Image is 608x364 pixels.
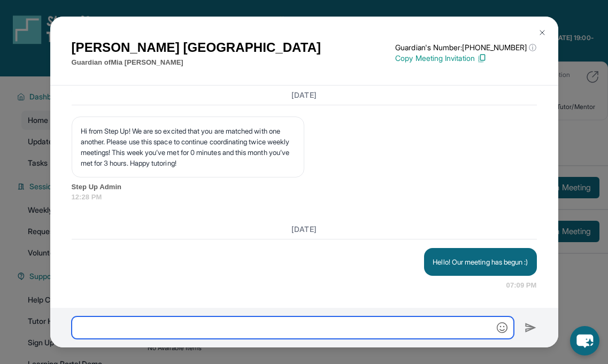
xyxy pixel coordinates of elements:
[395,53,536,64] p: Copy Meeting Invitation
[72,224,537,235] h3: [DATE]
[72,57,321,68] p: Guardian of Mia [PERSON_NAME]
[72,182,537,192] span: Step Up Admin
[72,90,537,100] h3: [DATE]
[529,42,536,53] span: ⓘ
[433,257,528,267] p: Hello! Our meeting has begun :)
[477,53,487,63] img: Copy Icon
[497,322,507,333] img: Emoji
[72,38,321,57] h1: [PERSON_NAME] [GEOGRAPHIC_DATA]
[506,280,537,291] span: 07:09 PM
[538,28,547,37] img: Close Icon
[570,326,599,355] button: chat-button
[81,126,295,168] p: Hi from Step Up! We are so excited that you are matched with one another. Please use this space t...
[525,321,537,334] img: Send icon
[395,42,536,53] p: Guardian's Number: [PHONE_NUMBER]
[72,192,537,203] span: 12:28 PM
